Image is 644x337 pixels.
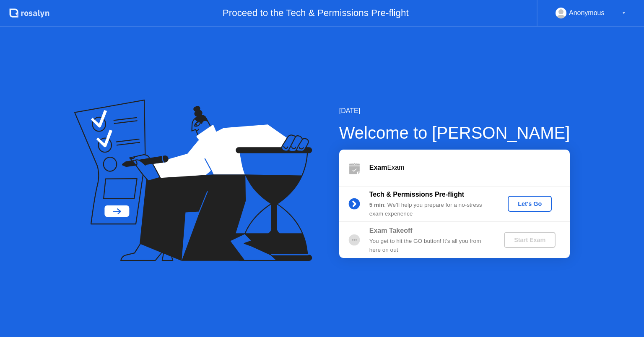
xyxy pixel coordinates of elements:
[622,8,626,18] div: ▼
[511,200,548,207] div: Let's Go
[369,164,387,171] b: Exam
[569,8,605,18] div: Anonymous
[369,201,490,218] div: : We’ll help you prepare for a no-stress exam experience
[369,237,490,254] div: You get to hit the GO button! It’s all you from here on out
[507,237,552,243] div: Start Exam
[508,196,552,212] button: Let's Go
[369,191,464,198] b: Tech & Permissions Pre-flight
[369,202,384,208] b: 5 min
[339,120,570,145] div: Welcome to [PERSON_NAME]
[504,232,556,248] button: Start Exam
[339,106,570,116] div: [DATE]
[369,163,570,173] div: Exam
[369,227,413,234] b: Exam Takeoff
